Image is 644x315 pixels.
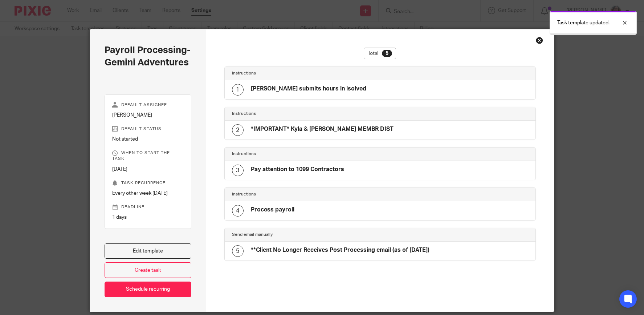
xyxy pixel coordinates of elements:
[232,124,244,136] div: 2
[251,246,429,254] h4: **Client No Longer Receives Post Processing email (as of [DATE])
[557,19,610,27] p: Task template updated.
[232,84,244,96] div: 1
[232,245,244,257] div: 5
[232,151,380,157] h4: Instructions
[112,214,184,221] p: 1 days
[251,125,394,133] h4: *IMPORTANT* Kyla & [PERSON_NAME] MEMBR DIST
[112,126,184,132] p: Default status
[112,180,184,186] p: Task recurrence
[105,262,191,278] a: Create task
[105,282,191,297] a: Schedule recurring
[382,50,392,57] div: 5
[232,165,244,176] div: 3
[251,166,344,173] h4: Pay attention to 1099 Contractors
[232,70,380,76] h4: Instructions
[112,166,184,173] p: [DATE]
[112,190,184,197] p: Every other week [DATE]
[105,243,191,259] a: Edit template
[232,205,244,217] div: 4
[251,85,366,93] h4: [PERSON_NAME] submits hours in isolved
[105,44,191,69] h2: Payroll Processing-Gemini Adventures
[232,232,380,238] h4: Send email manually
[112,112,184,119] p: [PERSON_NAME]
[251,206,294,214] h4: Process payroll
[364,48,396,59] div: Total
[112,136,184,143] p: Not started
[232,191,380,197] h4: Instructions
[112,102,184,108] p: Default assignee
[112,204,184,210] p: Deadline
[112,150,184,162] p: When to start the task
[536,37,543,44] div: Close this dialog window
[232,111,380,117] h4: Instructions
